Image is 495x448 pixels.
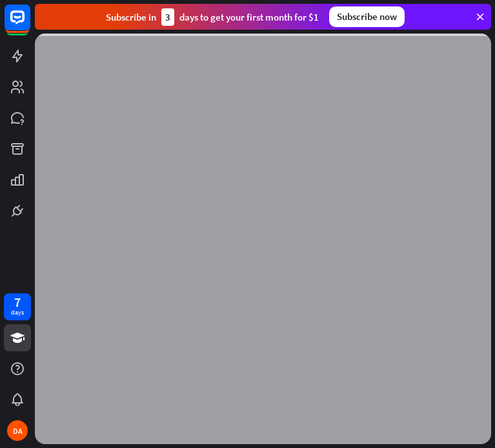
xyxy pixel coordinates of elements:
a: 7 days [4,293,31,320]
div: 7 [14,297,21,308]
div: Subscribe now [329,6,405,27]
div: 3 [161,8,174,26]
div: days [11,308,24,317]
div: Subscribe in days to get your first month for $1 [106,8,319,26]
div: DA [7,420,28,441]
